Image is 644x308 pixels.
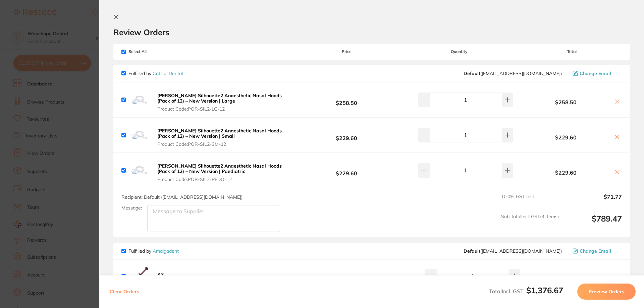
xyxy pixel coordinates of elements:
b: $229.60 [297,164,396,177]
span: Total Incl. GST [489,288,563,295]
b: $69.09 [297,270,396,283]
span: Product Code: POR-SIL2-PEDO-12 [157,177,294,182]
span: Product Code: POR-SIL2-SM-12 [157,141,294,147]
label: Message: [121,205,142,211]
b: $258.50 [522,99,610,105]
span: 10.0 % GST Incl. [501,194,559,208]
span: Select All [121,49,189,54]
output: $789.47 [564,214,622,232]
button: Change Email [571,248,622,254]
button: [PERSON_NAME] Silhouette2 Anaesthetic Nasal Hoods (Pack of 12) – New Version | Small Product Code... [155,128,297,147]
output: $71.77 [564,194,622,208]
span: Change Email [580,71,611,76]
img: MTZxajRqMw [128,124,150,146]
b: $229.60 [297,129,396,141]
b: Default [464,70,480,76]
b: [PERSON_NAME] Silhouette2 Anaesthetic Nasal Hoods (Pack of 12) – New Version | Paediatric [157,163,282,174]
a: Critical Dental [153,70,183,76]
p: Fulfilled by [128,71,183,76]
span: info@amalgadent.com.au [464,248,562,254]
span: Sub Total Incl. GST ( 3 Items) [501,214,559,232]
p: Fulfilled by [128,248,179,254]
b: $258.50 [297,94,396,106]
h2: Review Orders [113,27,630,37]
span: Recipient: Default ( [EMAIL_ADDRESS][DOMAIN_NAME] ) [121,194,243,200]
button: [PERSON_NAME] Silhouette2 Anaesthetic Nasal Hoods (Pack of 12) – New Version | Large Product Code... [155,93,297,112]
button: A3 Product Code:MAT03-032 [155,271,215,286]
b: [PERSON_NAME] Silhouette2 Anaesthetic Nasal Hoods (Pack of 12) – New Version | Small [157,128,282,139]
b: Default [464,248,480,254]
b: $229.60 [522,134,610,140]
a: Amalgadent [153,248,179,254]
span: Price [297,49,396,54]
button: Preview Orders [577,284,636,300]
button: Clear Orders [108,284,141,300]
span: Change Email [580,248,611,254]
b: A3 [157,271,164,278]
b: $229.60 [522,170,610,176]
button: [PERSON_NAME] Silhouette2 Anaesthetic Nasal Hoods (Pack of 12) – New Version | Paediatric Product... [155,163,297,182]
button: Change Email [571,70,622,76]
span: Quantity [397,49,522,54]
span: Total [522,49,622,54]
img: aDQxZ3Nxcw [128,160,150,181]
b: [PERSON_NAME] Silhouette2 Anaesthetic Nasal Hoods (Pack of 12) – New Version | Large [157,93,282,104]
b: $1,376.67 [526,285,563,295]
img: MWxkNXdsaw [128,265,150,287]
img: emY4Y3dudQ [128,89,150,111]
span: Product Code: POR-SIL2-LG-12 [157,106,294,112]
span: info@criticaldental.com.au [464,71,562,76]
